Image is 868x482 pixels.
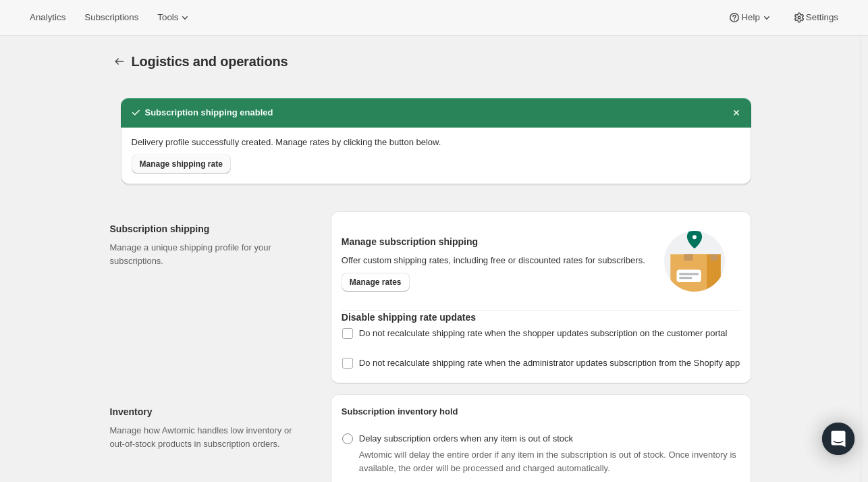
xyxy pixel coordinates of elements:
[30,12,65,23] span: Analytics
[22,8,74,27] button: Analytics
[342,405,740,419] h2: Subscription inventory hold
[727,103,746,122] button: Dismiss notification
[84,12,138,23] span: Subscriptions
[342,273,410,292] a: Manage rates
[76,8,146,27] button: Subscriptions
[720,8,781,27] button: Help
[359,328,728,338] span: Do not recalculate shipping rate when the shopper updates subscription on the customer portal
[110,52,129,71] button: Settings
[110,424,309,451] p: Manage how Awtomic handles low inventory or out-of-stock products in subscription orders.
[806,12,838,23] span: Settings
[110,241,309,268] p: Manage a unique shipping profile for your subscriptions.
[132,136,740,149] p: Delivery profile successfully created. Manage rates by clicking the button below.
[132,155,231,173] button: Manage shipping rate
[784,8,846,27] button: Settings
[157,12,178,23] span: Tools
[359,450,736,473] span: Awtomic will delay the entire order if any item in the subscription is out of stock. Once invento...
[342,311,740,324] h2: Disable shipping rate updates
[359,433,573,444] span: Delay subscription orders when any item is out of stock
[359,358,740,368] span: Do not recalculate shipping rate when the administrator updates subscription from the Shopify app
[110,222,309,236] h2: Subscription shipping
[140,159,223,169] span: Manage shipping rate
[822,423,855,455] div: Open Intercom Messenger
[110,405,309,419] h2: Inventory
[342,235,649,248] h2: Manage subscription shipping
[132,54,288,69] span: Logistics and operations
[145,106,273,119] h2: Subscription shipping enabled
[350,277,402,288] span: Manage rates
[149,8,200,27] button: Tools
[342,254,649,267] p: Offer custom shipping rates, including free or discounted rates for subscribers.
[741,12,759,23] span: Help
